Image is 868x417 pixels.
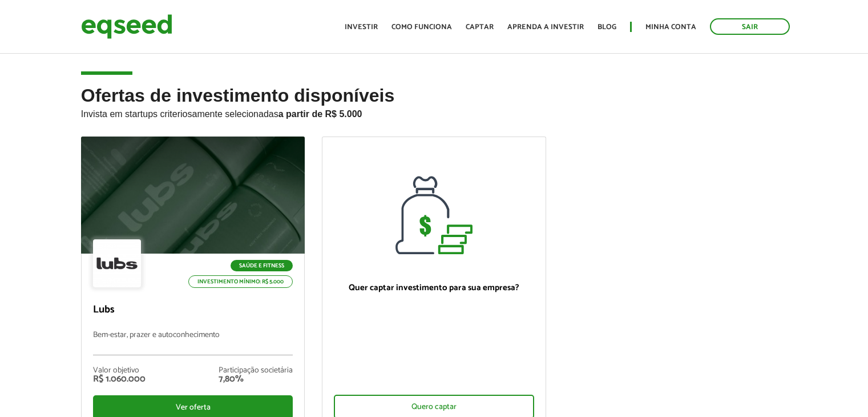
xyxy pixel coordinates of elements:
a: Blog [597,23,616,31]
strong: a partir de R$ 5.000 [278,109,362,119]
div: Valor objetivo [93,367,146,375]
a: Captar [466,23,494,31]
a: Aprenda a investir [507,23,584,31]
h2: Ofertas de investimento disponíveis [81,86,788,137]
div: Participação societária [219,367,293,375]
p: Bem-estar, prazer e autoconhecimento [93,331,293,355]
a: Investir [345,23,378,31]
a: Minha conta [645,23,696,31]
div: R$ 1.060.000 [93,375,146,384]
p: Saúde e Fitness [231,260,293,271]
p: Quer captar investimento para sua empresa? [334,283,534,293]
a: Sair [710,18,790,35]
div: 7,80% [219,375,293,384]
a: Como funciona [391,23,452,31]
p: Invista em startups criteriosamente selecionadas [81,106,788,119]
img: EqSeed [81,11,172,42]
p: Lubs [93,304,293,316]
p: Investimento mínimo: R$ 5.000 [188,275,293,288]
